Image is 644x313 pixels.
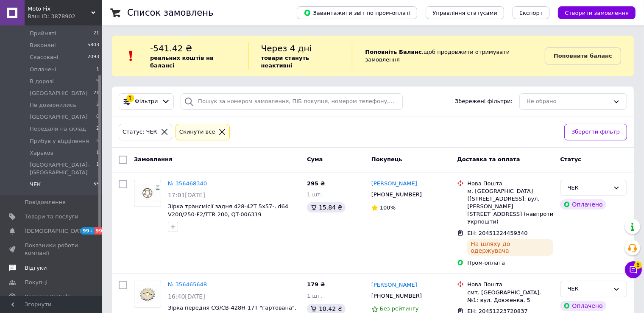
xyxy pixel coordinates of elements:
div: Пром-оплата [467,259,553,267]
div: м. [GEOGRAPHIC_DATA] ([STREET_ADDRESS]: вул. [PERSON_NAME][STREET_ADDRESS] (навпроти Укрпошти) [467,187,553,226]
input: Пошук за номером замовлення, ПІБ покупця, номером телефону, Email, номером накладної [181,93,403,110]
span: Через 4 дні [261,43,312,53]
div: Статус: ЧЕК [121,128,159,137]
span: [GEOGRAPHIC_DATA]-[GEOGRAPHIC_DATA] [30,161,96,176]
span: 1 шт. [307,191,322,198]
div: На шляху до одержувача [467,239,553,256]
div: 15.84 ₴ [307,202,346,212]
span: 1 [96,66,99,73]
span: Харьков [30,149,53,157]
span: Управління статусами [432,10,497,16]
span: Прибув у відділення [30,137,89,145]
span: 100% [380,204,396,211]
span: 99+ [95,227,109,235]
b: реальних коштів на балансі [150,55,214,69]
span: 2093 [87,53,99,61]
span: [DEMOGRAPHIC_DATA] [25,227,87,235]
span: 6 [634,261,642,269]
div: Нова Пошта [467,180,553,187]
div: Оплачено [560,301,606,311]
b: Поповнити баланс [554,53,612,59]
button: Чат з покупцем6 [625,261,642,278]
h1: Список замовлень [127,8,213,18]
span: [GEOGRAPHIC_DATA] [30,113,88,121]
span: Повідомлення [25,198,66,206]
a: Зірка трансмісії задня 428-42T 5x57-, d64 V200/250-F2/TTR 200, QT-006319 [168,203,288,218]
span: Відгуки [25,264,47,272]
a: № 356465648 [168,281,207,288]
span: Прийняті [30,30,56,37]
span: ЕН: 20451224459340 [467,230,527,236]
span: Оплачені [30,66,56,73]
div: смт. [GEOGRAPHIC_DATA], №1: вул. Довженка, 5 [467,289,553,304]
span: Moto Fix [28,5,91,13]
span: Збережені фільтри: [455,98,513,106]
a: [PERSON_NAME] [371,281,417,289]
span: 179 ₴ [307,281,325,288]
span: 5803 [87,42,99,49]
span: Не дозвонились [30,101,76,109]
span: 21 [93,89,99,97]
a: Фото товару [134,281,161,308]
span: Передали на склад [30,125,86,133]
button: Зберегти фільтр [564,124,627,140]
a: Фото товару [134,180,161,207]
span: Експорт [519,10,543,16]
div: Cкинути все [178,128,217,137]
a: Поповнити баланс [545,48,621,64]
img: :exclamation: [125,50,137,62]
b: Поповніть Баланс [365,49,421,55]
div: Не обрано [527,97,610,106]
span: -541.42 ₴ [150,43,192,53]
span: 99+ [81,227,95,235]
span: 16:40[DATE] [168,293,205,300]
span: В дорозі [30,78,54,85]
span: Показники роботи компанії [25,242,78,257]
span: Створити замовлення [565,10,629,16]
span: Фільтри [135,98,158,106]
span: 2 [96,101,99,109]
div: Нова Пошта [467,281,553,288]
span: Cума [307,156,323,162]
button: Управління статусами [426,6,504,19]
span: 0 [96,113,99,121]
div: ЧЕК [567,184,610,193]
span: 295 ₴ [307,180,325,187]
span: Завантажити звіт по пром-оплаті [304,9,410,17]
span: [GEOGRAPHIC_DATA] [30,89,88,97]
button: Експорт [513,6,550,19]
span: Виконані [30,42,56,49]
span: Замовлення [134,156,172,162]
span: 1 шт. [307,293,322,299]
span: ЧЕК [30,181,41,188]
span: 21 [93,30,99,37]
a: № 356468340 [168,180,207,187]
span: 2 [96,125,99,133]
span: 1 [96,149,99,157]
b: товари стануть неактивні [261,55,309,69]
div: 1 [126,95,134,102]
span: 9 [96,78,99,85]
a: Створити замовлення [549,9,636,16]
span: 1 [96,161,99,176]
div: Ваш ID: 3878902 [28,13,102,20]
button: Завантажити звіт по пром-оплаті [297,6,417,19]
span: Покупці [25,279,47,286]
span: Зберегти фільтр [572,128,620,137]
span: Статус [560,156,581,162]
span: 5 [96,137,99,145]
button: Створити замовлення [558,6,636,19]
img: Фото товару [134,184,161,202]
span: 17:01[DATE] [168,192,205,198]
span: Скасовані [30,53,59,61]
div: ЧЕК [567,285,610,293]
div: [PHONE_NUMBER] [370,189,424,200]
div: [PHONE_NUMBER] [370,291,424,302]
div: , щоб продовжити отримувати замовлення [352,42,544,70]
img: Фото товару [134,286,161,303]
span: 55 [93,181,99,188]
div: Оплачено [560,199,606,210]
a: [PERSON_NAME] [371,180,417,188]
span: Товари та послуги [25,213,78,221]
